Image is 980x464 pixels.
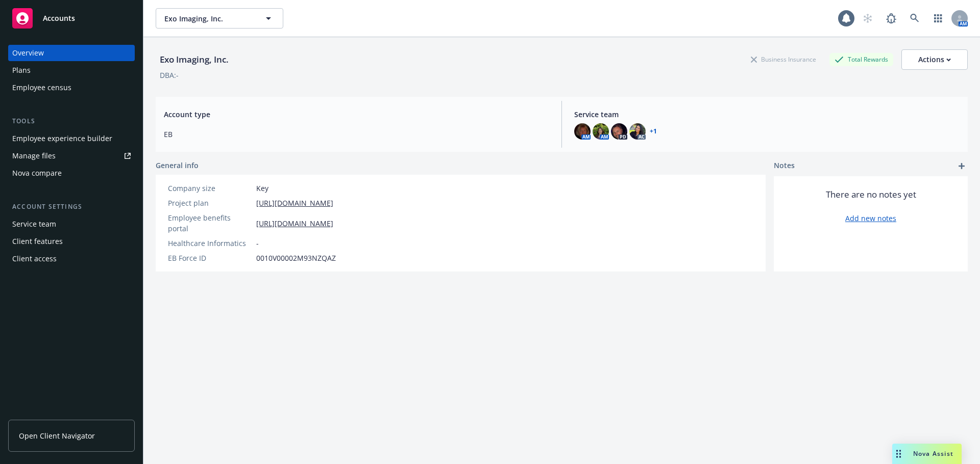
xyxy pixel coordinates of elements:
button: Exo Imaging, Inc. [156,8,283,29]
img: photo [574,123,591,140]
button: Actions [901,49,968,70]
a: Employee experience builder [8,130,135,147]
div: Tools [8,116,135,126]
a: add [955,160,968,172]
span: Service team [574,109,960,120]
div: EB Force ID [168,253,252,263]
div: Company size [168,183,252,194]
span: Accounts [43,14,75,22]
img: photo [593,123,609,140]
a: Manage files [8,148,135,164]
a: Accounts [8,4,135,33]
span: Account type [164,109,549,120]
a: Client access [8,251,135,267]
div: Manage files [12,148,56,164]
div: Service team [12,216,56,232]
span: There are no notes yet [826,188,916,201]
img: photo [629,123,646,140]
a: Client features [8,233,135,250]
a: +1 [650,128,657,134]
div: Healthcare Informatics [168,238,252,249]
div: Client access [12,251,57,267]
span: Open Client Navigator [19,430,95,441]
a: Report a Bug [881,8,901,29]
a: Employee census [8,79,135,96]
div: Employee benefits portal [168,212,252,234]
img: photo [611,123,627,140]
div: Drag to move [892,444,905,464]
div: Employee experience builder [12,130,112,147]
div: Project plan [168,198,252,208]
span: Nova Assist [913,449,953,458]
div: Employee census [12,79,71,96]
div: Actions [918,50,951,69]
div: Plans [12,62,31,78]
a: Overview [8,45,135,61]
div: Nova compare [12,165,62,181]
span: Exo Imaging, Inc. [164,13,253,24]
div: Overview [12,45,44,61]
a: Service team [8,216,135,232]
a: [URL][DOMAIN_NAME] [256,198,333,208]
span: Notes [774,160,795,172]
div: Exo Imaging, Inc. [156,53,233,66]
div: Client features [12,233,63,250]
div: Account settings [8,202,135,212]
a: Add new notes [845,213,896,224]
a: [URL][DOMAIN_NAME] [256,218,333,229]
span: EB [164,129,549,140]
span: - [256,238,259,249]
span: General info [156,160,199,171]
span: Key [256,183,268,194]
span: 0010V00002M93NZQAZ [256,253,336,263]
a: Switch app [928,8,948,29]
a: Start snowing [857,8,878,29]
div: Total Rewards [829,53,893,66]
div: Business Insurance [746,53,821,66]
a: Nova compare [8,165,135,181]
a: Search [904,8,925,29]
a: Plans [8,62,135,78]
div: DBA: - [160,70,179,80]
button: Nova Assist [892,444,962,464]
